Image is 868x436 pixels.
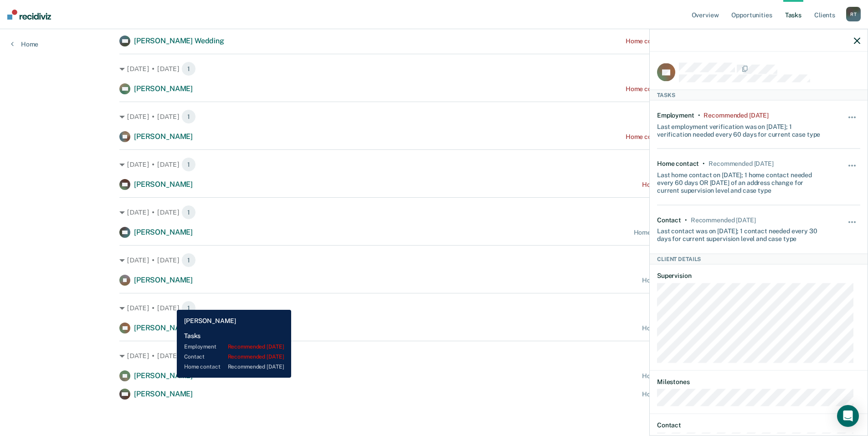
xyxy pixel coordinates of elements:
div: Contact [657,216,681,224]
span: [PERSON_NAME] [134,180,193,189]
div: Tasks [650,89,868,100]
div: Home contact recommended a month ago [626,85,749,93]
div: Last employment verification was on [DATE]; 1 verification needed every 60 days for current case ... [657,119,827,138]
span: [PERSON_NAME] Wedding [134,36,224,45]
div: Recommended 20 days ago [704,112,768,119]
dt: Supervision [657,272,860,280]
div: Home contact recommended [DATE] [642,277,749,284]
div: Home contact recommended [DATE] [642,372,749,380]
div: Client Details [650,254,868,265]
div: Last contact was on [DATE]; 1 contact needed every 30 days for current supervision level and case... [657,224,827,243]
div: Home contact [657,160,699,168]
dt: Contact [657,421,860,429]
div: [DATE] • [DATE] [119,349,749,363]
div: R T [846,7,861,21]
span: 1 [181,62,196,76]
div: [DATE] • [DATE] [119,62,749,76]
div: Recommended in 10 days [709,160,773,168]
div: [DATE] • [DATE] [119,109,749,124]
span: 1 [181,301,196,315]
img: Recidiviz [7,10,51,20]
dt: Milestones [657,378,860,385]
span: 2 [181,349,197,363]
div: Home contact recommended [DATE] [642,324,749,332]
span: 1 [181,109,196,124]
div: Employment [657,112,694,119]
div: Open Intercom Messenger [837,405,859,427]
div: [DATE] • [DATE] [119,157,749,172]
span: [PERSON_NAME] [134,132,193,141]
div: Home contact recommended a month ago [626,37,749,45]
span: 1 [181,253,196,267]
span: [PERSON_NAME] [134,390,193,398]
span: [PERSON_NAME] [134,323,193,332]
span: [PERSON_NAME] [134,371,193,380]
div: Last home contact on [DATE]; 1 home contact needed every 60 days OR [DATE] of an address change f... [657,168,827,194]
span: 1 [181,157,196,172]
div: [DATE] • [DATE] [119,205,749,220]
div: Home contact recommended a day ago [634,229,749,236]
div: [DATE] • [DATE] [119,301,749,315]
span: [PERSON_NAME] [134,228,193,236]
div: Home contact recommended a month ago [626,133,749,141]
div: • [685,216,687,224]
span: [PERSON_NAME] [134,276,193,284]
div: • [698,112,700,119]
div: Home contact recommended [DATE] [642,181,749,189]
div: Recommended in 13 days [691,216,755,224]
a: Home [11,40,38,48]
div: Home contact recommended [DATE] [642,390,749,398]
div: • [703,160,705,168]
span: 1 [181,205,196,220]
div: [DATE] • [DATE] [119,253,749,267]
span: [PERSON_NAME] [134,84,193,93]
